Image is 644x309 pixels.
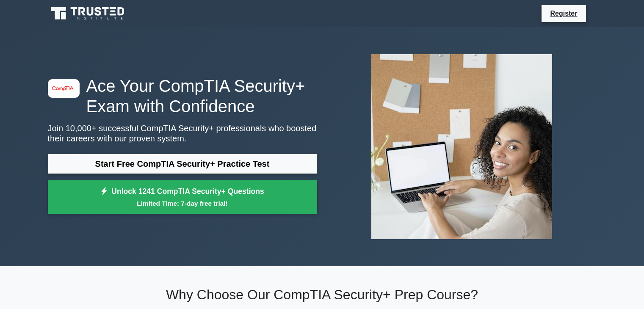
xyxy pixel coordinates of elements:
h1: Ace Your CompTIA Security+ Exam with Confidence [48,76,317,116]
p: Join 10,000+ successful CompTIA Security+ professionals who boosted their careers with our proven... [48,123,317,143]
a: Register [545,8,582,19]
h2: Why Choose Our CompTIA Security+ Prep Course? [48,287,597,303]
small: Limited Time: 7-day free trial! [58,199,307,208]
a: Start Free CompTIA Security+ Practice Test [48,154,317,174]
a: Unlock 1241 CompTIA Security+ QuestionsLimited Time: 7-day free trial! [48,180,317,214]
